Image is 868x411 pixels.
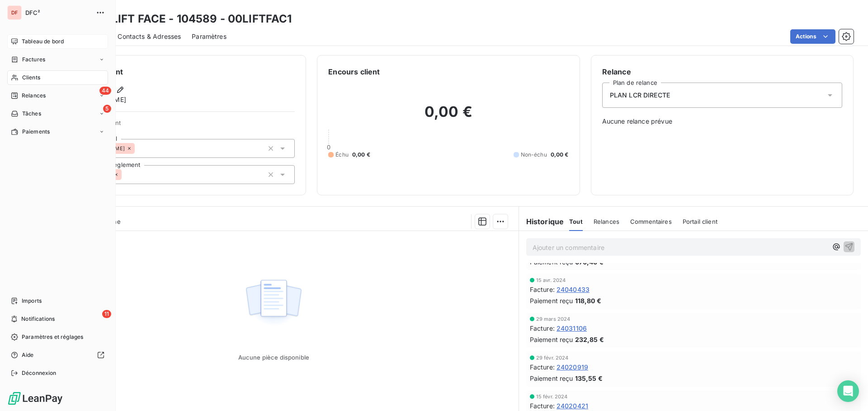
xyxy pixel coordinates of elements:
[536,277,566,283] span: 15 avr. 2024
[557,362,588,372] span: 24020919
[602,66,842,77] h6: Relance
[328,66,380,77] h6: Encours client
[557,285,590,294] span: 24040433
[7,348,108,362] a: Aide
[122,171,129,179] input: Ajouter une valeur
[790,29,835,44] button: Actions
[352,151,370,159] span: 0,00 €
[536,316,571,322] span: 29 mars 2024
[22,351,34,359] span: Aide
[22,297,42,305] span: Imports
[610,91,670,100] span: PLAN LCR DIRECTE
[530,335,573,344] span: Paiement reçu
[103,105,111,113] span: 5
[102,310,111,318] span: 11
[530,362,555,372] span: Facture :
[569,218,583,225] span: Tout
[22,74,40,82] span: Clients
[327,143,330,151] span: 0
[551,151,569,159] span: 0,00 €
[55,66,295,77] h6: Informations client
[575,335,604,344] span: 232,85 €
[25,9,90,16] span: DFC²
[837,380,859,402] div: Open Intercom Messenger
[575,296,601,305] span: 118,80 €
[530,401,555,411] span: Facture :
[683,218,717,225] span: Portail client
[22,333,83,341] span: Paramètres et réglages
[22,110,41,118] span: Tâches
[22,37,64,46] span: Tableau de bord
[21,315,55,323] span: Notifications
[521,151,547,159] span: Non-échu
[7,5,22,20] div: DF
[335,151,349,159] span: Échu
[22,92,46,100] span: Relances
[630,218,672,225] span: Commentaires
[536,355,569,360] span: 29 févr. 2024
[557,401,588,411] span: 24020421
[135,144,142,152] input: Ajouter une valeur
[80,11,292,27] h3: SARL LIFT FACE - 104589 - 00LIFTFAC1
[238,354,309,361] span: Aucune pièce disponible
[22,369,57,377] span: Déconnexion
[530,374,573,383] span: Paiement reçu
[530,323,555,333] span: Facture :
[557,323,587,333] span: 24031106
[192,32,226,41] span: Paramètres
[245,275,302,331] img: Empty state
[118,32,181,41] span: Contacts & Adresses
[530,285,555,294] span: Facture :
[594,218,619,225] span: Relances
[536,394,568,399] span: 15 févr. 2024
[519,216,564,227] h6: Historique
[575,374,603,383] span: 135,55 €
[22,128,50,136] span: Paiements
[602,117,842,126] span: Aucune relance prévue
[530,296,573,305] span: Paiement reçu
[7,391,63,406] img: Logo LeanPay
[22,55,45,64] span: Factures
[328,103,568,130] h2: 0,00 €
[99,87,111,95] span: 44
[73,119,295,132] span: Propriétés Client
